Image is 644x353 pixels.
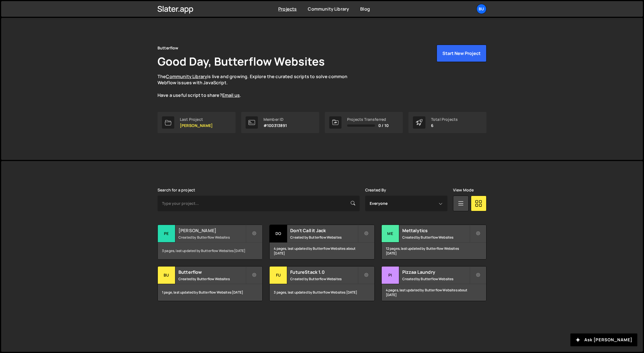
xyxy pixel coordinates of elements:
[178,227,246,234] h2: [PERSON_NAME]
[158,45,178,51] div: Butterflow
[381,266,486,301] a: Pi Pizzaa Laundry Created by Butterflow Websites 4 pages, last updated by Butterflow Websites abo...
[270,266,287,284] div: Fu
[381,225,486,260] a: Me Mettalytics Created by Butterflow Websites 12 pages, last updated by Butterflow Websites [DATE]
[278,6,297,12] a: Projects
[270,242,374,259] div: 4 pages, last updated by Butterflow Websites about [DATE]
[402,269,469,275] h2: Pizzaa Laundry
[382,225,399,242] div: Me
[402,235,469,240] small: Created by Butterflow Websites
[360,6,370,12] a: Blog
[382,266,399,284] div: Pi
[308,6,349,12] a: Community Library
[431,123,458,128] p: 6
[158,225,263,260] a: Pe [PERSON_NAME] Created by Butterflow Websites 3 pages, last updated by Butterflow Websites [DATE]
[158,242,262,259] div: 3 pages, last updated by Butterflow Websites [DATE]
[402,277,469,281] small: Created by Butterflow Websites
[402,227,469,234] h2: Mettalytics
[453,188,474,192] label: View Mode
[158,284,262,301] div: 1 page, last updated by Butterflow Websites [DATE]
[158,73,358,99] p: The is live and growing. Explore the curated scripts to solve common Webflow issues with JavaScri...
[365,188,386,192] label: Created By
[378,123,389,128] span: 0 / 10
[178,269,246,275] h2: Butterflow
[270,284,374,301] div: 3 pages, last updated by Butterflow Websites [DATE]
[180,123,213,128] p: [PERSON_NAME]
[158,266,263,301] a: Bu Butterflow Created by Butterflow Websites 1 page, last updated by Butterflow Websites [DATE]
[290,269,357,275] h2: FutureStack 1.0
[158,266,175,284] div: Bu
[269,225,374,260] a: Do Don't Call it Jack Created by Butterflow Websites 4 pages, last updated by Butterflow Websites...
[476,4,486,14] a: Bu
[290,227,357,234] h2: Don't Call it Jack
[269,266,374,301] a: Fu FutureStack 1.0 Created by Butterflow Websites 3 pages, last updated by Butterflow Websites [D...
[158,54,325,69] h1: Good Day, Butterflow Websites
[347,117,389,122] div: Projects Transferred
[290,277,357,281] small: Created by Butterflow Websites
[290,235,357,240] small: Created by Butterflow Websites
[437,45,486,62] button: Start New Project
[158,188,195,192] label: Search for a project
[382,284,486,301] div: 4 pages, last updated by Butterflow Websites about [DATE]
[263,123,287,128] p: #100313891
[158,196,360,211] input: Type your project...
[178,235,246,240] small: Created by Butterflow Websites
[178,277,246,281] small: Created by Butterflow Websites
[263,117,287,122] div: Member ID
[222,92,240,98] a: Email us
[270,225,287,242] div: Do
[180,117,213,122] div: Last Project
[158,112,236,133] a: Last Project [PERSON_NAME]
[158,225,175,242] div: Pe
[570,333,637,346] button: Ask [PERSON_NAME]
[166,73,207,80] a: Community Library
[431,117,458,122] div: Total Projects
[382,242,486,259] div: 12 pages, last updated by Butterflow Websites [DATE]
